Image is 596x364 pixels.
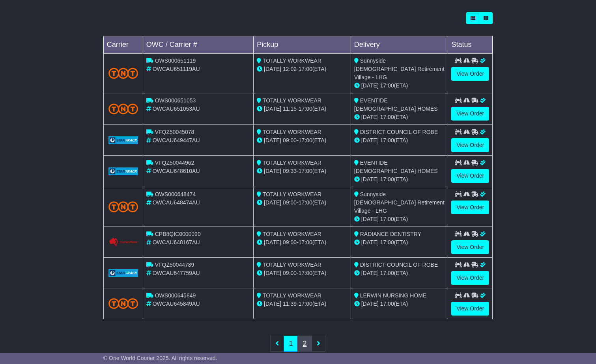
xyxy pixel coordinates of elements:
span: OWCAU647759AU [153,270,200,276]
a: View Order [451,201,489,214]
span: 17:00 [299,199,312,206]
span: 17:00 [299,106,312,112]
img: TNT_Domestic.png [108,68,138,78]
span: 17:00 [380,239,394,245]
span: Sunnyside [DEMOGRAPHIC_DATA] Retirement Village - LHG [354,191,445,214]
div: - (ETA) [257,199,348,207]
span: OWS000648474 [155,191,196,197]
div: - (ETA) [257,167,348,175]
div: - (ETA) [257,105,348,113]
span: 11:15 [283,106,297,112]
span: OWS000645849 [155,292,196,299]
div: (ETA) [354,238,445,247]
span: DISTRICT COUNCIL OF ROBE [360,262,438,268]
td: Status [448,36,493,54]
span: [DATE] [361,114,379,120]
span: 09:00 [283,270,297,276]
span: 09:00 [283,239,297,245]
span: 17:00 [380,82,394,89]
span: TOTALLY WORKWEAR [263,231,321,237]
span: OWCAU649447AU [153,137,200,143]
span: [DATE] [361,239,379,245]
span: TOTALLY WORKWEAR [263,58,321,64]
span: OWCAU648167AU [153,239,200,245]
div: (ETA) [354,113,445,121]
td: Carrier [103,36,143,54]
span: [DATE] [264,239,281,245]
span: VFQZ50045078 [155,129,194,135]
a: View Order [451,107,489,121]
td: OWC / Carrier # [143,36,253,54]
span: [DATE] [264,199,281,206]
span: OWCAU648474AU [153,199,200,206]
td: Pickup [254,36,351,54]
span: [DATE] [361,216,379,222]
span: TOTALLY WORKWEAR [263,129,321,135]
span: [DATE] [264,66,281,72]
div: (ETA) [354,300,445,308]
div: (ETA) [354,269,445,277]
img: GetCarrierServiceLogo [108,167,138,175]
td: Delivery [351,36,448,54]
div: (ETA) [354,136,445,145]
span: [DATE] [361,270,379,276]
span: [DATE] [264,301,281,307]
a: 1 [284,336,298,352]
span: 17:00 [380,216,394,222]
div: (ETA) [354,215,445,223]
span: 17:00 [380,176,394,182]
span: [DATE] [264,106,281,112]
span: 12:02 [283,66,297,72]
a: View Order [451,67,489,81]
span: 17:00 [299,168,312,174]
span: [DATE] [361,301,379,307]
span: 17:00 [299,137,312,143]
a: 2 [297,336,312,352]
span: [DATE] [361,137,379,143]
span: 11:39 [283,301,297,307]
img: GetCarrierServiceLogo [108,269,138,277]
span: 17:00 [299,239,312,245]
span: 17:00 [299,66,312,72]
span: Sunnyside [DEMOGRAPHIC_DATA] Retirement Village - LHG [354,58,445,80]
span: [DATE] [264,137,281,143]
span: OWCAU651119AU [153,66,200,72]
a: View Order [451,138,489,152]
span: RADIANCE DENTISTRY [360,231,421,237]
span: 09:33 [283,168,297,174]
span: 17:00 [299,301,312,307]
img: TNT_Domestic.png [108,104,138,114]
img: TNT_Domestic.png [108,298,138,309]
span: VFQZ50044962 [155,160,194,166]
div: (ETA) [354,82,445,90]
span: OWCAU645849AU [153,301,200,307]
span: 17:00 [299,270,312,276]
div: - (ETA) [257,136,348,145]
img: TNT_Domestic.png [108,201,138,212]
span: VFQZ50044789 [155,262,194,268]
span: OWS000651053 [155,97,196,104]
span: LERWIN NURSING HOME [360,292,427,299]
img: GetCarrierServiceLogo [108,238,138,247]
span: 17:00 [380,270,394,276]
span: OWCAU651053AU [153,106,200,112]
a: View Order [451,169,489,183]
span: 09:00 [283,199,297,206]
span: [DATE] [264,270,281,276]
span: TOTALLY WORKWEAR [263,97,321,104]
div: (ETA) [354,175,445,184]
a: View Order [451,240,489,254]
span: 17:00 [380,137,394,143]
span: TOTALLY WORKWEAR [263,160,321,166]
span: TOTALLY WORKWEAR [263,292,321,299]
span: 17:00 [380,301,394,307]
div: - (ETA) [257,269,348,277]
span: 09:00 [283,137,297,143]
a: View Order [451,271,489,285]
span: TOTALLY WORKWEAR [263,262,321,268]
span: OWCAU648610AU [153,168,200,174]
span: [DATE] [361,82,379,89]
img: GetCarrierServiceLogo [108,136,138,144]
span: TOTALLY WORKWEAR [263,191,321,197]
span: OWS000651119 [155,58,196,64]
